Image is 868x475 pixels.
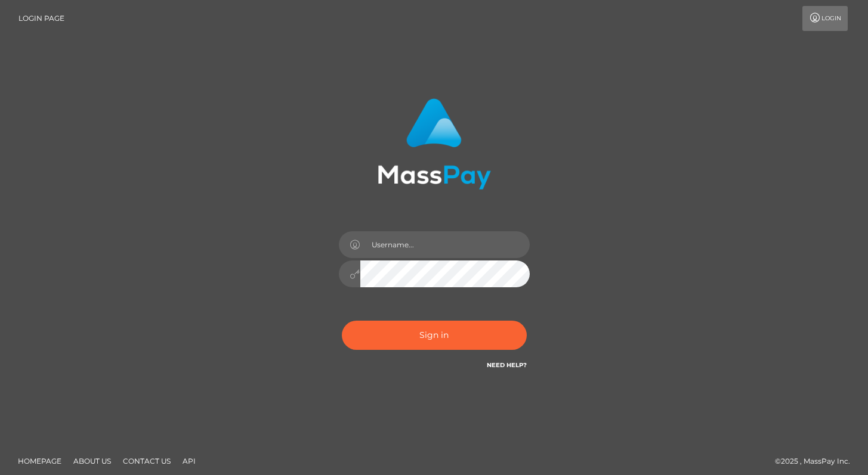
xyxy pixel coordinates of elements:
a: Need Help? [487,361,527,369]
input: Username... [360,231,530,258]
a: Contact Us [118,452,175,470]
button: Sign in [342,321,527,350]
a: API [178,452,200,470]
div: © 2025 , MassPay Inc. [775,455,859,468]
a: Login Page [18,6,64,31]
a: About Us [69,452,116,470]
a: Login [802,6,848,31]
img: MassPay Login [378,98,491,190]
a: Homepage [13,452,66,470]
